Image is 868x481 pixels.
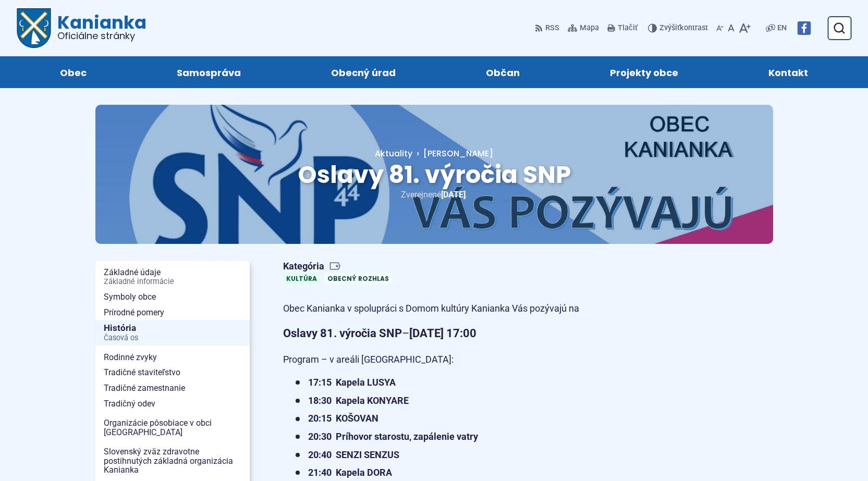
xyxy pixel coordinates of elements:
[777,22,787,34] span: EN
[283,273,320,284] a: Kultúra
[104,444,241,478] span: Slovenský zväz zdravotne postihnutých základná organizácia Kanianka
[659,24,708,33] span: kontrast
[726,17,737,39] button: Nastaviť pôvodnú veľkosť písma
[308,377,396,388] strong: 17:15 Kapela LUSYA
[283,324,653,343] p: –
[104,380,241,396] span: Tradičné zamestnanie
[283,301,653,317] p: Obec Kanianka v spolupráci s Domom kultúry Kanianka Vás pozývajú na
[659,23,680,32] span: Zvýšiť
[104,334,241,342] span: Časová os
[576,56,713,88] a: Projekty obce
[308,431,478,442] strong: 20:30 Príhovor starostu, zapálenie vatry
[95,289,250,305] a: Symboly obce
[618,24,638,33] span: Tlačiť
[610,56,678,88] span: Projekty obce
[423,147,493,159] span: [PERSON_NAME]
[104,320,241,346] span: História
[95,305,250,320] a: Prírodné pomery
[104,265,241,289] span: Základné údaje
[17,8,51,48] img: Prejsť na domovskú stránku
[104,396,241,412] span: Tradičný odev
[296,56,430,88] a: Obecný úrad
[95,320,250,346] a: HistóriaČasová os
[57,31,146,41] span: Oficiálne stránky
[545,22,559,34] span: RSS
[104,278,241,286] span: Základné informácie
[409,327,476,340] strong: [DATE] 17:00
[142,56,275,88] a: Samospráva
[283,327,402,340] strong: Oslavy 81. výročia SNP
[60,56,87,88] span: Obec
[104,289,241,305] span: Symboly obce
[324,273,392,284] a: Obecný rozhlas
[605,17,640,39] button: Tlačiť
[25,56,121,88] a: Obec
[95,365,250,380] a: Tradičné staviteľstvo
[104,365,241,380] span: Tradičné staviteľstvo
[535,17,561,39] a: RSS
[734,56,843,88] a: Kontakt
[648,17,710,39] button: Zvýšiťkontrast
[95,380,250,396] a: Tradičné zamestnanie
[308,449,399,460] strong: 20:40 SENZI SENZUS
[95,350,250,365] a: Rodinné zvyky
[768,56,808,88] span: Kontakt
[95,415,250,440] a: Organizácie pôsobiace v obci [GEOGRAPHIC_DATA]
[566,17,601,39] a: Mapa
[298,158,571,191] span: Oslavy 81. výročia SNP
[95,396,250,412] a: Tradičný odev
[375,147,412,159] a: Aktuality
[308,395,409,406] strong: 18:30 Kapela KONYARE
[797,21,811,35] img: Prejsť na Facebook stránku
[177,56,241,88] span: Samospráva
[104,350,241,365] span: Rodinné zvyky
[441,190,466,200] span: [DATE]
[412,147,493,159] a: [PERSON_NAME]
[17,8,146,48] a: Logo Kanianka, prejsť na domovskú stránku.
[308,413,378,424] strong: 20:15 KOŠOVAN
[51,14,146,41] span: Kanianka
[129,188,740,202] p: Zverejnené .
[331,56,396,88] span: Obecný úrad
[308,467,392,478] strong: 21:40 Kapela DORA
[580,22,599,34] span: Mapa
[95,444,250,478] a: Slovenský zväz zdravotne postihnutých základná organizácia Kanianka
[104,415,241,440] span: Organizácie pôsobiace v obci [GEOGRAPHIC_DATA]
[283,352,653,368] p: Program – v areáli [GEOGRAPHIC_DATA]:
[104,305,241,320] span: Prírodné pomery
[283,261,396,273] span: Kategória
[737,17,753,39] button: Zväčšiť veľkosť písma
[775,22,789,34] a: EN
[714,17,726,39] button: Zmenšiť veľkosť písma
[486,56,520,88] span: Občan
[95,265,250,289] a: Základné údajeZákladné informácie
[451,56,555,88] a: Občan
